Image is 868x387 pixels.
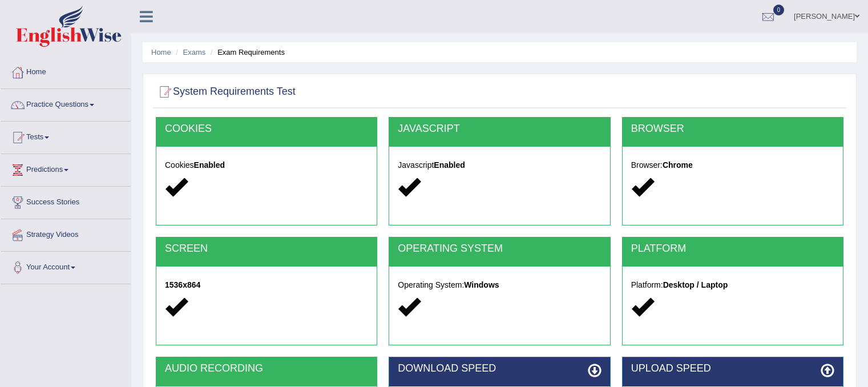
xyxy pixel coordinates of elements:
h2: PLATFORM [631,243,834,255]
strong: 1536x864 [165,280,200,289]
a: Practice Questions [1,89,131,118]
h5: Cookies [165,161,368,170]
h5: Operating System: [398,281,601,289]
span: 0 [773,5,785,15]
a: Predictions [1,154,131,183]
a: Strategy Videos [1,219,131,248]
a: Exams [183,48,206,57]
strong: Desktop / Laptop [663,280,728,289]
li: Exam Requirements [208,47,285,58]
a: Tests [1,122,131,150]
h2: UPLOAD SPEED [631,363,834,374]
strong: Enabled [434,160,465,170]
h2: AUDIO RECORDING [165,363,368,374]
h2: COOKIES [165,123,368,135]
h2: BROWSER [631,123,834,135]
h2: JAVASCRIPT [398,123,601,135]
h2: SCREEN [165,243,368,255]
strong: Chrome [663,160,693,170]
a: Success Stories [1,187,131,215]
h5: Javascript [398,161,601,170]
a: Your Account [1,252,131,280]
strong: Windows [464,280,499,289]
strong: Enabled [194,160,225,170]
h5: Platform: [631,281,834,289]
a: Home [151,48,171,57]
h2: DOWNLOAD SPEED [398,363,601,374]
h2: System Requirements Test [156,83,296,100]
a: Home [1,57,131,85]
h2: OPERATING SYSTEM [398,243,601,255]
h5: Browser: [631,161,834,170]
